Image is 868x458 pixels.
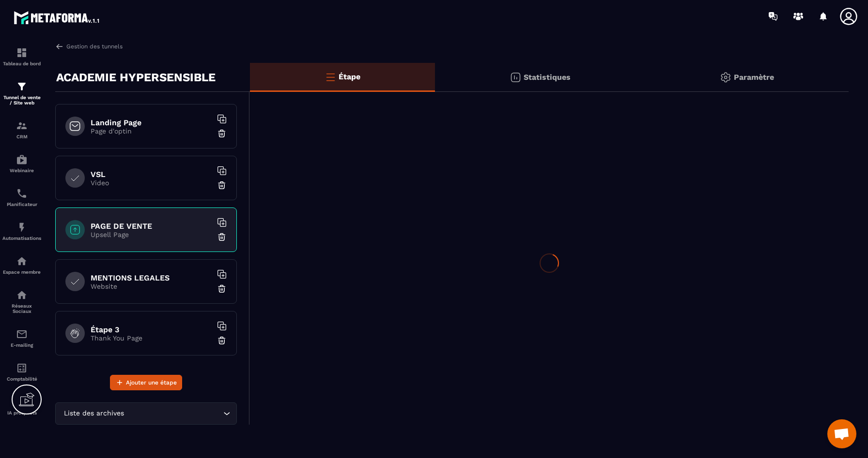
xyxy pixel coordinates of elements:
[2,180,41,214] a: schedulerschedulerPlanificateur
[91,273,212,282] h6: MENTIONS LEGALES
[217,129,227,138] img: trash
[2,61,41,66] p: Tableau de bord
[2,202,41,207] p: Planificateur
[14,9,101,26] img: logo
[16,328,28,340] img: email
[16,120,28,132] img: formation
[524,73,571,82] p: Statistiques
[827,419,856,448] a: Ouvrir le chat
[2,248,41,282] a: automationsautomationsEspace membre
[110,375,182,390] button: Ajouter une étape
[91,179,212,187] p: Video
[16,154,28,165] img: automations
[2,134,41,139] p: CRM
[217,336,227,345] img: trash
[217,180,227,190] img: trash
[55,42,64,51] img: arrow
[339,72,360,81] p: Étape
[2,74,41,113] a: formationformationTunnel de vente / Site web
[126,408,221,419] input: Search for option
[217,284,227,294] img: trash
[510,72,521,83] img: stats.20deebd0.svg
[2,269,41,275] p: Espace membre
[2,214,41,248] a: automationsautomationsAutomatisations
[62,408,126,419] span: Liste des archives
[2,168,41,173] p: Webinaire
[16,255,28,267] img: automations
[325,71,336,83] img: bars-o.4a397970.svg
[91,231,212,238] p: Upsell Page
[91,282,212,290] p: Website
[91,334,212,342] p: Thank You Page
[55,402,237,425] div: Search for option
[91,325,212,334] h6: Étape 3
[2,376,41,382] p: Comptabilité
[16,47,28,59] img: formation
[56,68,216,87] p: ACADEMIE HYPERSENSIBLE
[16,188,28,199] img: scheduler
[91,170,212,179] h6: VSL
[55,42,123,51] a: Gestion des tunnels
[16,289,28,301] img: social-network
[91,118,212,127] h6: Landing Page
[2,410,41,415] p: IA prospects
[2,282,41,321] a: social-networksocial-networkRéseaux Sociaux
[16,362,28,374] img: accountant
[2,321,41,355] a: emailemailE-mailing
[16,222,28,233] img: automations
[2,303,41,314] p: Réseaux Sociaux
[2,236,41,241] p: Automatisations
[720,72,731,83] img: setting-gr.5f69749f.svg
[91,127,212,135] p: Page d'optin
[2,355,41,389] a: accountantaccountantComptabilité
[126,378,177,387] span: Ajouter une étape
[2,147,41,180] a: automationsautomationsWebinaire
[16,81,28,92] img: formation
[734,73,774,82] p: Paramètre
[2,113,41,147] a: formationformationCRM
[2,40,41,74] a: formationformationTableau de bord
[2,342,41,348] p: E-mailing
[217,232,227,242] img: trash
[91,222,212,231] h6: PAGE DE VENTE
[2,95,41,105] p: Tunnel de vente / Site web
